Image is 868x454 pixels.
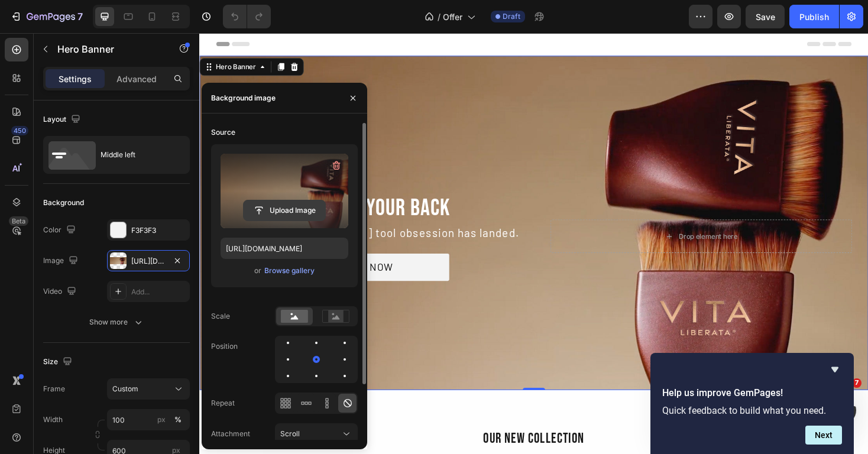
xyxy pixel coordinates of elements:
button: % [154,413,169,427]
div: Undo/Redo [223,5,271,28]
div: Color [43,222,78,238]
div: [URL][DOMAIN_NAME] [131,256,166,267]
div: Video [43,284,79,300]
div: Browse gallery [264,265,315,276]
span: Save [756,12,775,22]
div: 450 [11,126,28,135]
button: Hide survey [828,362,842,377]
button: Next question [805,426,842,445]
p: Hero Banner [57,42,158,56]
div: Middle left [101,141,173,168]
button: Show more [43,312,190,333]
span: 7 [852,378,861,388]
div: Source [211,127,235,138]
button: Upload Image [243,200,326,221]
span: Scroll [280,429,300,438]
p: Settings [59,73,92,85]
button: Custom [107,378,190,400]
button: Browse gallery [264,265,315,277]
span: / [438,11,441,23]
div: Size [43,354,75,370]
div: F3F3F3 [131,225,187,236]
div: px [157,414,166,425]
input: px% [107,409,190,430]
div: Image [43,253,80,269]
div: Help us improve GemPages! [662,362,842,445]
div: Repeat [211,398,235,408]
div: Publish [799,11,829,23]
iframe: Design area [199,33,868,454]
p: Quick feedback to build what you need. [662,405,842,416]
div: % [174,414,182,425]
div: Scale [211,311,230,322]
span: or [254,264,261,278]
div: Attachment [211,429,250,439]
div: Beta [9,216,28,226]
div: Show more [89,316,144,328]
button: Scroll [275,423,358,445]
button: Save [746,5,785,28]
button: 7 [5,5,88,28]
div: Drop element here [508,211,571,220]
button: px [171,413,185,427]
span: OUR NEW COLLECTION [301,421,409,440]
label: Frame [43,384,65,394]
div: Add... [131,287,187,297]
div: Position [211,341,238,352]
span: Offer [443,11,462,23]
button: Publish [789,5,839,28]
input: https://example.com/image.jpg [221,238,348,259]
div: Hero Banner [15,31,62,41]
span: Custom [112,384,138,394]
label: Width [43,414,63,425]
div: Background [43,197,84,208]
p: 7 [77,9,83,24]
p: Advanced [116,73,157,85]
span: Draft [503,11,520,22]
div: Layout [43,112,83,128]
div: Background image [211,93,276,103]
h2: Help us improve GemPages! [662,386,842,400]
